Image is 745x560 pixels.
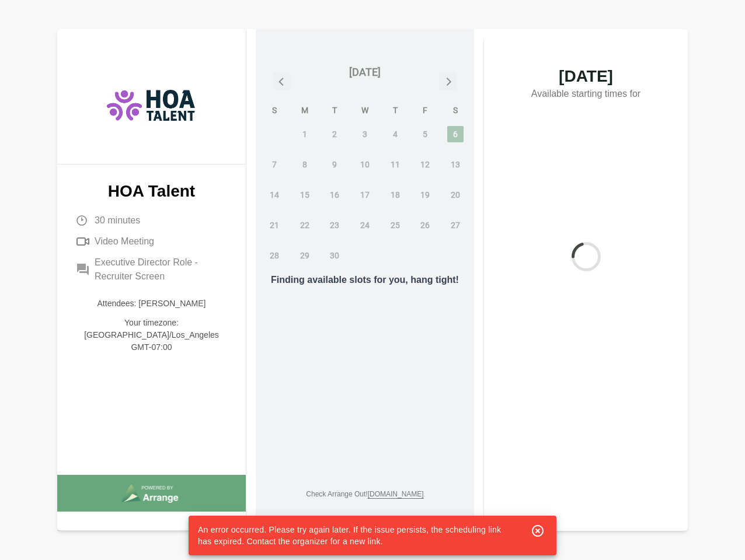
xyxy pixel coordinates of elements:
span: Executive Director Role - Recruiter Screen [95,256,227,283]
span: 30 minutes [95,213,140,228]
span: [DATE] [507,68,664,85]
p: Attendees: [PERSON_NAME] [76,297,227,310]
p: Finding available slots for you, hang tight! [271,273,459,287]
p: Your timezone: [GEOGRAPHIC_DATA]/Los_Angeles GMT-07:00 [76,317,227,353]
span: An error occurred. Please try again later. If the issue persists, the scheduling link has expired... [198,525,501,546]
p: HOA Talent [76,183,227,199]
p: Available starting times for [507,85,664,106]
span: Video Meeting [95,235,154,249]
